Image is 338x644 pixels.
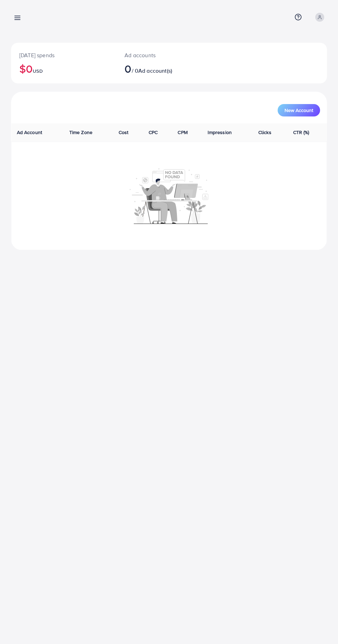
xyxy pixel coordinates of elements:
[178,129,187,136] span: CPM
[130,167,208,224] img: No account
[285,108,313,113] span: New Account
[293,129,309,136] span: CTR (%)
[17,129,42,136] span: Ad Account
[125,51,187,59] p: Ad accounts
[278,104,320,116] button: New Account
[149,129,158,136] span: CPC
[33,68,42,74] span: USD
[125,62,187,75] h2: / 0
[258,129,271,136] span: Clicks
[119,129,129,136] span: Cost
[69,129,92,136] span: Time Zone
[125,61,131,76] span: 0
[19,51,108,59] p: [DATE] spends
[19,62,108,75] h2: $0
[208,129,232,136] span: Impression
[138,67,172,74] span: Ad account(s)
